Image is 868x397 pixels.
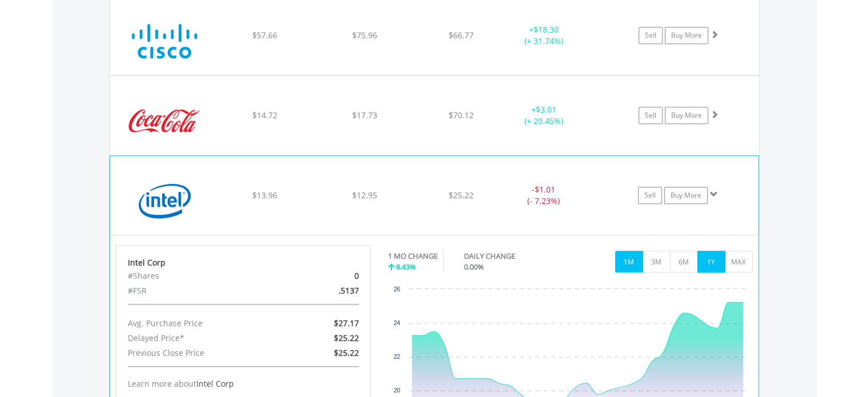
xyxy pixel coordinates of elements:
div: DAILY CHANGE [464,251,555,262]
span: $12.95 [352,190,377,200]
img: EQU.US.CSCO.png [115,10,213,72]
div: 1 MO CHANGE [388,251,438,262]
a: Buy More [665,107,708,124]
div: #Shares [119,268,285,283]
span: $25.22 [334,347,359,358]
div: 0 [285,268,368,283]
a: Sell [639,27,663,44]
div: Previous Close Price [119,346,285,360]
text: 22 [394,354,401,360]
button: 1Y [697,251,725,272]
a: Buy More [664,187,708,204]
span: $25.22 [449,190,474,200]
span: $27.17 [334,318,359,328]
span: $17.73 [352,110,377,121]
span: $1.01 [535,184,555,195]
button: MAX [725,251,753,272]
div: + (+ 31.74%) [501,24,587,47]
span: $13.96 [252,190,277,200]
div: #FSR [119,283,285,298]
img: EQU.US.KO.png [115,90,213,152]
span: $25.22 [334,332,359,343]
span: $3.01 [536,104,556,115]
button: 1M [615,251,643,272]
text: 24 [394,320,401,326]
a: Sell [638,187,662,204]
div: Intel Corp [128,257,360,268]
div: - (- 7.23%) [500,184,586,207]
a: Sell [639,107,663,124]
span: $14.72 [252,110,277,121]
span: $70.12 [449,110,474,121]
span: 0.00% [464,262,484,272]
div: + (+ 20.45%) [501,104,587,127]
button: 6M [670,251,698,272]
span: $75.96 [352,30,377,41]
text: 26 [394,286,401,292]
div: .5137 [285,283,368,298]
div: Learn more about [128,378,360,390]
div: Delayed Price* [119,331,285,346]
div: Avg. Purchase Price [119,316,285,331]
span: $57.66 [252,30,277,41]
img: EQU.US.INTC.png [116,170,214,232]
button: 3M [643,251,671,272]
text: 20 [394,387,401,394]
a: Buy More [665,27,708,44]
span: $66.77 [449,30,474,41]
span: $18.30 [534,24,559,35]
span: Intel Corp [196,378,234,389]
span: 8.43% [396,262,416,272]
